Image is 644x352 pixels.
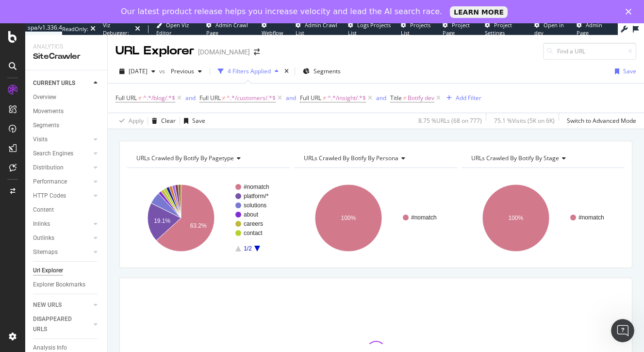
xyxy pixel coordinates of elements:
a: CURRENT URLS [33,78,91,88]
a: Open Viz Editor [156,21,199,36]
a: NEW URLS [33,300,91,310]
a: Sitemaps [33,247,91,257]
a: spa/v1.336.4 [25,23,62,35]
text: #nomatch [578,214,604,221]
a: Movements [33,106,100,117]
div: SiteCrawler [33,51,99,62]
button: [DATE] [116,64,159,79]
text: 100% [341,215,356,221]
span: Segments [314,67,341,75]
span: Logs Projects List [348,21,391,36]
div: Movements [33,106,64,117]
div: 4 Filters Applied [228,67,271,75]
div: and [185,94,196,102]
svg: A chart. [127,176,290,260]
span: Project Page [443,21,470,36]
a: Explorer Bookmarks [33,280,100,290]
text: 1/2 [244,245,252,252]
a: Content [33,205,100,215]
div: NEW URLS [33,300,62,310]
span: ^.*/insight/.*$ [328,91,366,105]
div: and [286,94,296,102]
text: platform/* [244,193,269,200]
span: Projects List [401,21,430,36]
div: [DOMAIN_NAME] [198,47,250,57]
text: #nomatch [411,214,437,221]
span: Admin Page [577,21,602,36]
span: ≠ [403,94,407,102]
a: Outlinks [33,233,91,243]
div: Segments [33,120,59,131]
div: Explorer Bookmarks [33,280,85,290]
a: DISAPPEARED URLS [33,314,91,335]
span: URLs Crawled By Botify By persona [304,154,398,162]
div: DISAPPEARED URLS [33,314,82,335]
span: Botify dev [408,91,434,105]
a: Admin Crawl Page [206,21,254,36]
div: Overview [33,92,56,102]
h4: URLs Crawled By Botify By stage [469,151,616,166]
div: Search Engines [33,149,73,159]
div: and [376,94,386,102]
span: Full URL [300,94,321,102]
svg: A chart. [462,176,625,260]
a: Project Page [443,21,478,36]
text: contact [244,230,263,236]
div: 8.75 % URLs ( 68 on 777 ) [418,117,482,125]
div: Viz Debugger: [103,21,133,36]
span: Webflow [262,29,283,36]
text: about [244,211,259,218]
div: ReadOnly: [62,25,88,33]
div: Save [192,117,205,125]
div: HTTP Codes [33,191,66,201]
span: vs [159,67,167,75]
div: Our latest product release helps you increase velocity and lead the AI search race. [121,7,442,17]
span: Title [390,94,402,102]
span: Project Settings [485,21,512,36]
a: Open in dev [534,21,569,36]
div: Close [626,9,635,15]
a: Project Settings [485,21,527,36]
span: Full URL [116,94,137,102]
div: times [282,67,291,76]
button: Save [180,113,205,129]
div: Apply [129,117,144,125]
a: Inlinks [33,219,91,229]
a: HTTP Codes [33,191,91,201]
span: Full URL [199,94,221,102]
span: ^.*/customers/.*$ [227,91,276,105]
span: Admin Crawl Page [206,21,248,36]
span: ≠ [138,94,142,102]
span: ≠ [222,94,226,102]
div: URL Explorer [116,43,194,59]
div: Add Filter [456,94,481,102]
a: Search Engines [33,149,91,159]
div: Content [33,205,54,215]
div: Sitemaps [33,247,58,257]
input: Find a URL [543,43,636,60]
div: spa/v1.336.4 [25,23,62,32]
div: Distribution [33,163,64,173]
button: Apply [116,113,144,129]
div: Inlinks [33,219,50,229]
h4: URLs Crawled By Botify By pagetype [134,151,281,166]
text: 63.2% [190,222,207,229]
a: Webflow [262,21,288,36]
a: Url Explorer [33,266,100,276]
iframe: Intercom live chat [611,319,634,342]
a: Segments [33,120,100,131]
a: LEARN MORE [450,6,508,18]
a: Admin Crawl List [296,21,341,36]
span: ^.*/blog/.*$ [143,91,175,105]
div: Visits [33,134,48,145]
button: Switch to Advanced Mode [563,113,636,129]
a: Distribution [33,163,91,173]
span: ≠ [323,94,326,102]
div: Save [623,67,636,75]
div: arrow-right-arrow-left [254,49,260,55]
h4: URLs Crawled By Botify By persona [302,151,448,166]
text: 100% [509,215,524,221]
a: Projects List [401,21,435,36]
